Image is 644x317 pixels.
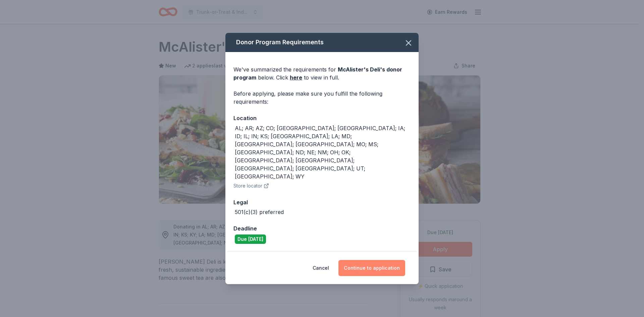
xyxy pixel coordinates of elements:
div: Deadline [233,224,411,233]
div: AL; AR; AZ; CO; [GEOGRAPHIC_DATA]; [GEOGRAPHIC_DATA]; IA; ID; IL; IN; KS; [GEOGRAPHIC_DATA]; LA; ... [235,124,411,180]
div: Donor Program Requirements [225,33,419,52]
div: 501(c)(3) preferred [235,208,284,216]
div: Legal [233,198,411,207]
div: Location [233,114,411,122]
a: here [290,73,302,82]
div: Before applying, please make sure you fulfill the following requirements: [233,90,411,106]
div: Due [DATE] [235,234,266,244]
button: Continue to application [338,260,405,276]
div: We've summarized the requirements for below. Click to view in full. [233,65,411,82]
button: Store locator [233,182,269,190]
button: Cancel [313,260,329,276]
